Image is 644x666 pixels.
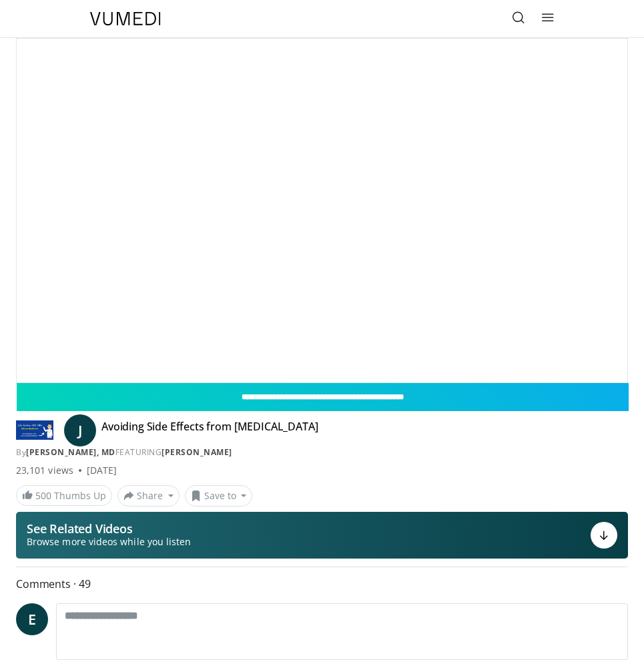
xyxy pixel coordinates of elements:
a: [PERSON_NAME] [162,446,232,458]
img: VuMedi Logo [90,12,161,25]
p: See Related Videos [27,522,191,535]
div: [DATE] [87,464,117,477]
a: 500 Thumbs Up [16,485,112,506]
img: John Barbieri, MD [16,420,53,441]
video-js: Video Player [17,39,627,382]
h4: Avoiding Side Effects from [MEDICAL_DATA] [101,420,318,441]
div: By FEATURING [16,446,628,458]
button: Share [117,485,180,507]
a: J [64,414,96,446]
span: Browse more videos while you listen [27,535,191,549]
span: Comments 49 [16,575,628,593]
button: Save to [185,485,253,507]
button: See Related Videos Browse more videos while you listen [16,512,628,559]
a: E [16,603,48,635]
span: 500 [35,489,51,502]
a: [PERSON_NAME], MD [26,446,115,458]
span: 23,101 views [16,464,73,477]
